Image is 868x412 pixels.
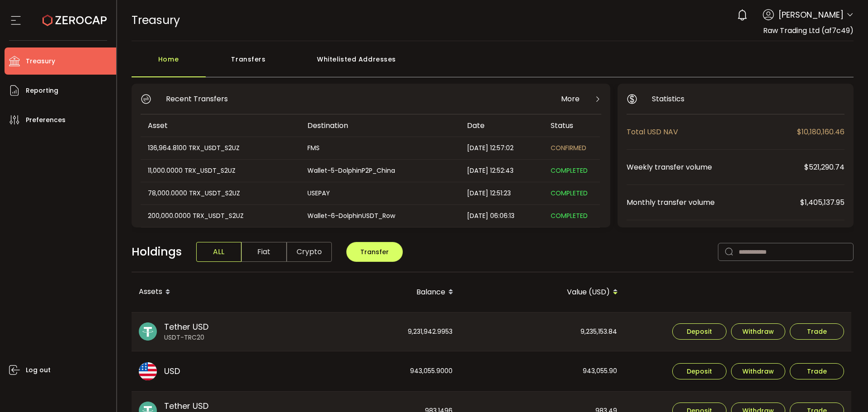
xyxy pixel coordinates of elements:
div: 9,231,942.9953 [296,313,460,351]
div: Value (USD) [461,284,625,300]
div: 200,000.0000 TRX_USDT_S2UZ [141,211,299,221]
button: Deposit [672,363,726,379]
span: Recent Transfers [166,93,228,104]
div: 11,000.0000 TRX_USDT_S2UZ [141,166,299,176]
div: Status [543,120,600,131]
iframe: Chat Widget [823,369,868,412]
span: COMPLETED [551,189,588,198]
div: [DATE] 06:06:13 [460,211,543,221]
img: usd_portfolio.svg [139,362,157,380]
button: Withdraw [731,363,785,379]
span: Total USD NAV [627,126,797,137]
span: Log out [26,364,51,377]
div: Whitelisted Addresses [292,50,422,77]
div: Date [460,120,543,131]
button: Transfer [346,242,403,262]
span: Trade [807,328,827,335]
div: Home [132,50,206,77]
span: Withdraw [742,328,774,335]
span: Raw Trading Ltd (af7c49) [763,25,854,36]
span: Deposit [687,328,712,335]
span: USD [164,365,180,377]
span: Trade [807,368,827,374]
span: Crypto [287,242,332,262]
span: Tether USD [164,400,208,412]
div: USEPAY [300,188,459,199]
div: FMS [300,143,459,153]
div: Balance [296,284,461,300]
div: Wallet-6-DolphinUSDT_Row [300,211,459,221]
span: COMPLETED [551,211,588,220]
span: $10,180,160.46 [797,126,844,137]
div: Transfers [206,50,292,77]
div: [DATE] 12:57:02 [460,143,543,153]
span: Tether USD [164,321,208,333]
span: Deposit [687,368,712,374]
button: Deposit [672,323,726,340]
span: USDT-TRC20 [164,333,208,342]
span: ALL [196,242,241,262]
span: Monthly transfer volume [627,197,800,208]
div: Asset [141,120,300,131]
button: Trade [790,323,844,340]
div: 9,235,153.84 [461,313,624,351]
span: Holdings [132,243,182,260]
span: $1,405,137.95 [800,197,844,208]
div: 943,055.90 [461,351,624,391]
span: Treasury [26,55,55,68]
span: Statistics [652,93,684,104]
span: $521,290.74 [804,161,844,173]
button: Withdraw [731,323,785,340]
span: COMPLETED [551,166,588,175]
span: Treasury [132,12,180,28]
button: Trade [790,363,844,379]
div: Wallet-5-DolphinP2P_China [300,166,459,176]
span: Reporting [26,84,58,97]
div: Destination [300,120,460,131]
span: CONFIRMED [551,143,586,152]
div: 78,000.0000 TRX_USDT_S2UZ [141,188,299,199]
span: Fiat [241,242,287,262]
div: [DATE] 12:51:23 [460,188,543,199]
span: Weekly transfer volume [627,161,804,173]
span: Preferences [26,114,66,127]
img: usdt_portfolio.svg [139,322,157,341]
span: [PERSON_NAME] [778,9,844,21]
span: More [561,93,580,104]
div: 943,055.9000 [296,351,460,391]
span: Transfer [360,247,389,256]
div: [DATE] 12:52:43 [460,166,543,176]
span: Withdraw [742,368,774,374]
div: Assets [132,284,296,300]
div: 136,964.8100 TRX_USDT_S2UZ [141,143,299,153]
